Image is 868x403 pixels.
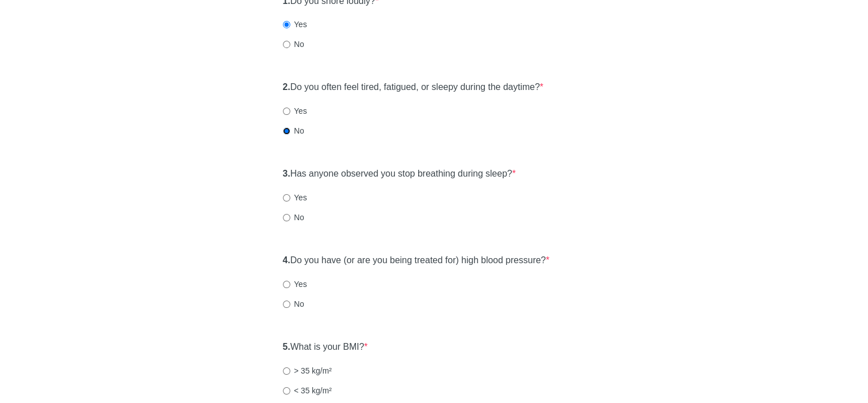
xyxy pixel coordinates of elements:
[283,281,290,288] input: Yes
[283,365,332,376] label: > 35 kg/m²
[283,194,290,201] input: Yes
[283,254,549,267] label: Do you have (or are you being treated for) high blood pressure?
[283,367,290,375] input: > 35 kg/m²
[283,38,304,50] label: No
[283,168,516,181] label: Has anyone observed you stop breathing during sleep?
[283,278,307,290] label: Yes
[283,169,290,178] strong: 3.
[283,387,290,395] input: < 35 kg/m²
[283,108,290,115] input: Yes
[283,21,290,28] input: Yes
[283,125,304,136] label: No
[283,192,307,203] label: Yes
[283,342,290,351] strong: 5.
[283,127,290,135] input: No
[283,81,544,94] label: Do you often feel tired, fatigued, or sleepy during the daytime?
[283,41,290,48] input: No
[283,212,304,223] label: No
[283,82,290,92] strong: 2.
[283,19,307,30] label: Yes
[283,341,368,354] label: What is your BMI?
[283,301,290,308] input: No
[283,298,304,310] label: No
[283,105,307,117] label: Yes
[283,255,290,265] strong: 4.
[283,214,290,221] input: No
[283,385,332,396] label: < 35 kg/m²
